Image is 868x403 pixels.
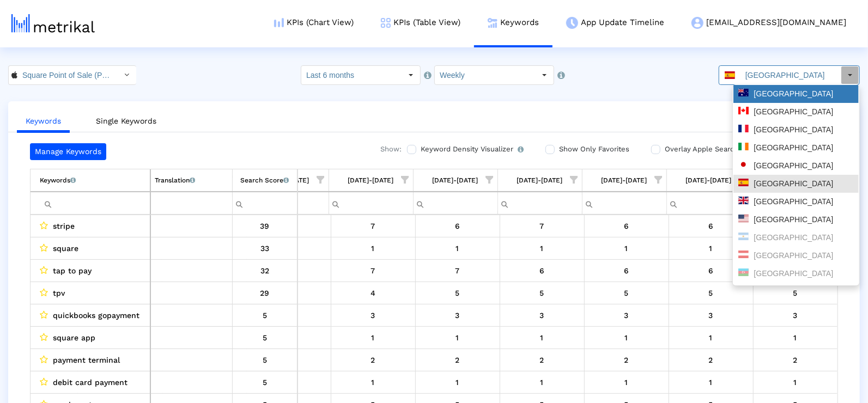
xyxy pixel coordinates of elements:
div: 29 [236,286,294,300]
div: Select [841,66,859,84]
div: [DATE]-[DATE] [517,173,563,187]
span: debit card payment [53,375,128,389]
div: 8/9/25 [504,286,580,300]
td: Filter cell [666,192,751,214]
div: 7/26/25 [335,375,411,389]
img: my-account-menu-icon.png [691,17,703,29]
div: [GEOGRAPHIC_DATA] [738,107,854,117]
div: 8/23/25 [673,264,749,278]
span: square [53,241,78,255]
span: Show filter options for column '07/27/25-08/02/25' [486,176,494,184]
label: Keyword Density Visualizer [418,143,524,155]
td: Column 08/03/25-08/09/25 [497,169,582,192]
div: 8/16/25 [588,264,665,278]
div: [GEOGRAPHIC_DATA] [738,89,854,99]
div: 8/9/25 [504,308,580,322]
input: Filter cell [329,194,413,212]
td: Filter cell [232,192,298,215]
div: 33 [236,241,294,255]
div: 8/30/25 [757,353,834,367]
td: Column 08/17/25-08/23/25 [666,169,751,192]
div: 8/16/25 [588,375,665,389]
div: [GEOGRAPHIC_DATA] [738,197,854,207]
div: 5 [236,308,294,322]
td: Column Keyword [31,169,150,192]
div: 8/9/25 [504,241,580,255]
input: Filter cell [498,194,582,212]
div: [DATE]-[DATE] [602,173,647,187]
div: 7/26/25 [335,286,411,300]
div: 32 [236,264,294,278]
div: 8/2/25 [420,331,496,345]
img: keywords.png [488,18,497,28]
div: [GEOGRAPHIC_DATA] [738,143,854,153]
div: 7/26/25 [335,308,411,322]
div: 8/23/25 [673,241,749,255]
div: 7/26/25 [335,241,411,255]
td: Filter cell [329,192,413,214]
label: Overlay Apple Search Ads Data [662,143,781,155]
div: 8/30/25 [757,331,834,345]
td: Filter cell [31,192,150,215]
span: Show filter options for column '08/03/25-08/09/25' [570,176,578,184]
span: Show filter options for column '08/10/25-08/16/25' [655,176,663,184]
div: [GEOGRAPHIC_DATA] [738,215,854,225]
div: 8/9/25 [504,353,580,367]
div: 7/26/25 [335,331,411,345]
label: Show Only Favorites [556,143,629,155]
div: 7/26/25 [335,353,411,367]
div: 8/23/25 [673,375,749,389]
div: Translation [155,173,195,187]
div: [DATE]-[DATE] [686,173,732,187]
div: 8/23/25 [673,286,749,300]
div: 8/2/25 [420,308,496,322]
div: 8/23/25 [673,331,749,345]
div: [GEOGRAPHIC_DATA] [738,179,854,189]
img: metrical-logo-light.png [11,14,95,33]
span: tpv [53,286,65,300]
a: Keywords [17,111,70,133]
a: Manage Keywords [30,143,106,160]
div: 8/2/25 [420,375,496,389]
input: Filter cell [233,194,298,212]
span: Show filter options for column '07/13/25-07/19/25' [317,176,325,184]
div: 7/26/25 [335,264,411,278]
div: 8/9/25 [504,331,580,345]
div: 8/16/25 [588,286,665,300]
div: 8/16/25 [588,219,665,233]
div: Select [402,66,420,84]
div: 8/16/25 [588,241,665,255]
input: Filter cell [40,194,150,212]
div: 8/23/25 [673,353,749,367]
td: Filter cell [582,192,666,214]
input: Filter cell [151,194,232,212]
div: [GEOGRAPHIC_DATA] [738,125,854,135]
div: [GEOGRAPHIC_DATA] [738,233,854,243]
div: 8/16/25 [588,308,665,322]
div: [DATE]-[DATE] [433,173,478,187]
div: Search Score [240,173,289,187]
span: tap to pay [53,264,92,278]
div: Keywords [40,173,76,187]
div: [GEOGRAPHIC_DATA] [738,268,854,279]
a: Single Keywords [87,111,165,131]
div: 8/2/25 [420,264,496,278]
input: Filter cell [414,194,497,212]
input: Filter cell [582,194,666,212]
td: Column 07/27/25-08/02/25 [413,169,497,192]
div: 8/23/25 [673,308,749,322]
div: 8/30/25 [757,286,834,300]
div: [GEOGRAPHIC_DATA] [738,251,854,261]
div: 8/30/25 [757,308,834,322]
div: Show: [369,143,402,160]
td: Column Translation [150,169,232,192]
td: Column 07/20/25-07/26/25 [329,169,413,192]
div: 8/2/25 [420,353,496,367]
span: stripe [53,219,75,233]
img: kpi-chart-menu-icon.png [274,18,284,27]
td: Column 08/10/25-08/16/25 [582,169,666,192]
div: 8/16/25 [588,331,665,345]
div: 8/2/25 [420,241,496,255]
td: Column Search Score [232,169,298,192]
td: Filter cell [150,192,232,215]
